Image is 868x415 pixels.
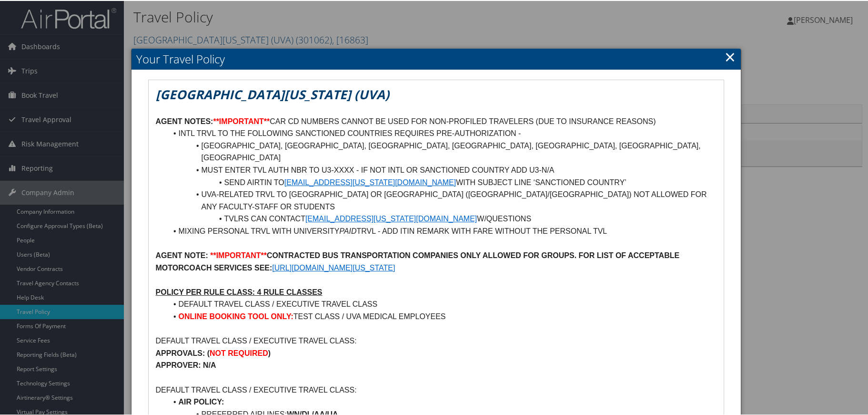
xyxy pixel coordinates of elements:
[131,48,741,69] h2: Your Travel Policy
[305,214,477,222] a: [EMAIL_ADDRESS][US_STATE][DOMAIN_NAME]
[167,126,717,139] li: INTL TRVL TO THE FOLLOWING SANCTIONED COUNTRIES REQUIRES PRE-AUTHORIZATION -
[210,348,268,356] strong: NOT REQUIRED
[167,224,717,237] li: MIXING PERSONAL TRVL WITH UNIVERSITY TRVL - ADD ITIN REMARK WITH FARE WITHOUT THE PERSONAL TVL
[268,348,271,356] strong: )
[156,287,323,295] u: POLICY PER RULE CLASS: 4 RULE CLASSES
[156,334,717,346] p: DEFAULT TRAVEL CLASS / EXECUTIVE TRAVEL CLASS:
[272,263,395,271] a: [URL][DOMAIN_NAME][US_STATE]
[167,176,717,188] li: SEND AIRTIN TO WITH SUBJECT LINE ‘SANCTIONED COUNTRY’
[156,383,717,395] p: DEFAULT TRAVEL CLASS / EXECUTIVE TRAVEL CLASS:
[167,297,717,310] li: DEFAULT TRAVEL CLASS / EXECUTIVE TRAVEL CLASS
[156,85,389,102] em: [GEOGRAPHIC_DATA][US_STATE] (UVA)
[156,348,210,356] strong: APPROVALS: (
[339,226,356,234] em: PAID
[167,310,717,322] li: TEST CLASS / UVA MEDICAL EMPLOYEES
[167,163,717,176] li: MUST ENTER TVL AUTH NBR TO U3-XXXX - IF NOT INTL OR SANCTIONED COUNTRY ADD U3-N/A
[156,116,213,124] strong: AGENT NOTES:
[167,212,717,224] li: TVLRS CAN CONTACT W/QUESTIONS
[284,177,456,186] a: [EMAIL_ADDRESS][US_STATE][DOMAIN_NAME]
[178,311,293,320] strong: ONLINE BOOKING TOOL ONLY:
[178,397,224,405] strong: AIR POLICY:
[167,139,717,163] li: [GEOGRAPHIC_DATA], [GEOGRAPHIC_DATA], [GEOGRAPHIC_DATA], [GEOGRAPHIC_DATA], [GEOGRAPHIC_DATA], [G...
[156,250,208,259] strong: AGENT NOTE:
[725,46,736,65] a: Close
[156,360,216,368] strong: APPROVER: N/A
[167,187,717,212] li: UVA-RELATED TRVL TO [GEOGRAPHIC_DATA] OR [GEOGRAPHIC_DATA] ([GEOGRAPHIC_DATA]/[GEOGRAPHIC_DATA]) ...
[156,114,717,127] p: CAR CD NUMBERS CANNOT BE USED FOR NON-PROFILED TRAVELERS (DUE TO INSURANCE REASONS)
[156,250,682,271] strong: CONTRACTED BUS TRANSPORTATION COMPANIES ONLY ALLOWED FOR GROUPS. FOR LIST OF ACCEPTABLE MOTORCOAC...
